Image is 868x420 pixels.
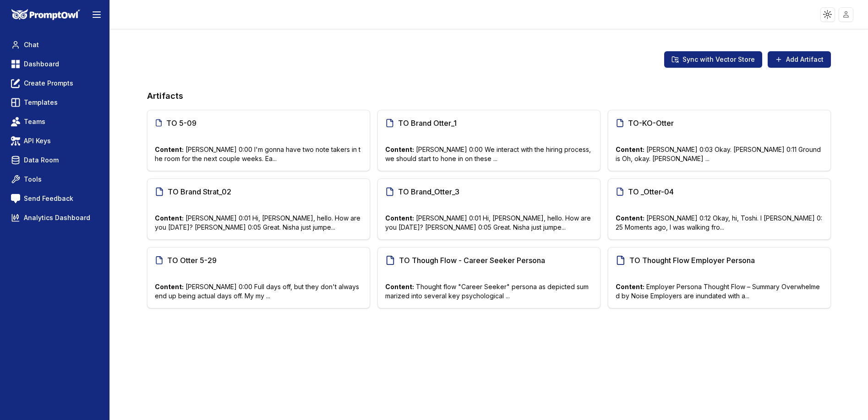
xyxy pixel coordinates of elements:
strong: Content: [616,145,644,153]
a: Dashboard [7,56,102,72]
a: Analytics Dashboard [7,210,102,226]
span: Tools [24,175,42,184]
p: Thought flow "Career Seeker" persona as depicted summarized into several key psychological ... [385,282,593,301]
a: TO Though Flow - Career Seeker PersonaContent: Thought flow "Career Seeker" persona as depicted s... [377,247,601,308]
span: TO Brand Strat_02 [168,186,233,197]
span: Data Room [24,156,59,165]
strong: Content: [155,145,184,153]
span: Teams [24,117,45,126]
span: Dashboard [24,59,59,69]
a: TO-KO-OtterContent: [PERSON_NAME] 0:03 Okay. [PERSON_NAME] 0:11 Ground is Oh, okay. [PERSON_NAME]... [608,110,831,171]
img: feedback [11,194,20,203]
span: TO Thought Flow Employer Persona [629,255,756,266]
a: Chat [7,37,102,53]
span: Send Feedback [24,194,73,203]
strong: Content: [385,214,414,222]
span: API Keys [24,136,51,145]
a: Teams [7,113,102,130]
a: TO Brand Otter_1Content: [PERSON_NAME] 0:00 We interact with the hiring process, we should start ... [377,110,601,171]
span: Chat [24,40,39,49]
a: Tools [7,171,102,188]
span: TO 5-09 [166,118,199,129]
a: Data Room [7,152,102,168]
p: [PERSON_NAME] 0:00 Full days off, but they don't always end up being actual days off. My my ... [155,282,362,301]
span: TO _Otter-04 [628,186,676,197]
a: TO _Otter-04Content: [PERSON_NAME] 0:12 Okay, hi, Toshi. I [PERSON_NAME] 0:25 Moments ago, I was ... [608,178,831,240]
img: PromptOwl [11,9,80,21]
span: TO-KO-Otter [628,118,676,129]
a: Send Feedback [7,190,102,207]
p: [PERSON_NAME] 0:12 Okay, hi, Toshi. I [PERSON_NAME] 0:25 Moments ago, I was walking fro... [616,214,823,232]
strong: Content: [155,214,184,222]
strong: Content: [616,214,644,222]
p: [PERSON_NAME] 0:01 Hi, [PERSON_NAME], hello. How are you [DATE]? [PERSON_NAME] 0:05 Great. Nisha ... [155,214,362,232]
strong: Content: [385,283,414,291]
p: [PERSON_NAME] 0:03 Okay. [PERSON_NAME] 0:11 Ground is Oh, okay. [PERSON_NAME] ... [616,145,823,163]
a: TO Brand_Otter_3Content: [PERSON_NAME] 0:01 Hi, [PERSON_NAME], hello. How are you [DATE]? [PERSON... [377,178,601,240]
img: placeholder-user.jpg [840,8,853,21]
h2: Artifacts [147,90,831,102]
span: TO Brand Otter_1 [398,118,459,129]
button: Add Artifact [768,51,831,68]
a: TO Otter 5-29Content: [PERSON_NAME] 0:00 Full days off, but they don't always end up being actual... [147,247,370,308]
span: TO Though Flow - Career Seeker Persona [399,255,546,266]
span: Templates [24,98,58,107]
p: [PERSON_NAME] 0:01 Hi, [PERSON_NAME], hello. How are you [DATE]? [PERSON_NAME] 0:05 Great. Nisha ... [385,214,593,232]
span: Create Prompts [24,79,73,88]
a: Create Prompts [7,75,102,92]
a: TO Brand Strat_02Content: [PERSON_NAME] 0:01 Hi, [PERSON_NAME], hello. How are you [DATE]? [PERSO... [147,178,370,240]
p: [PERSON_NAME] 0:00 I'm gonna have two note takers in the room for the next couple weeks. Ea... [155,145,362,163]
strong: Content: [616,283,644,291]
span: Analytics Dashboard [24,213,90,222]
strong: Content: [385,145,414,153]
a: TO Thought Flow Employer PersonaContent: Employer Persona Thought Flow – Summary Overwhelmed by N... [608,247,831,308]
a: TO 5-09Content: [PERSON_NAME] 0:00 I'm gonna have two note takers in the room for the next couple... [147,110,370,171]
span: TO Brand_Otter_3 [398,186,461,197]
p: [PERSON_NAME] 0:00 We interact with the hiring process, we should start to hone in on these ... [385,145,593,163]
span: TO Otter 5-29 [167,255,219,266]
a: Templates [7,94,102,111]
strong: Content: [155,283,184,291]
p: Employer Persona Thought Flow – Summary Overwhelmed by Noise Employers are inundated with a... [616,282,823,301]
button: Sync with Vector Store [664,51,762,68]
a: API Keys [7,133,102,149]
